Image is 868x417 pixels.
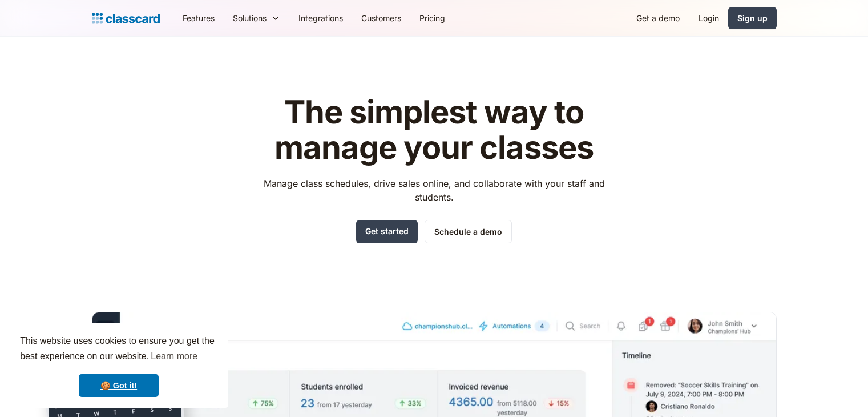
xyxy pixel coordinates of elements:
[627,5,689,31] a: Get a demo
[289,5,352,31] a: Integrations
[9,323,228,408] div: cookieconsent
[253,95,615,165] h1: The simplest way to manage your classes
[689,5,728,31] a: Login
[149,348,199,365] a: learn more about cookies
[356,220,418,243] a: Get started
[224,5,289,31] div: Solutions
[79,374,159,397] a: dismiss cookie message
[92,10,160,26] a: Logo
[352,5,410,31] a: Customers
[173,5,224,31] a: Features
[425,220,512,243] a: Schedule a demo
[233,12,267,24] div: Solutions
[728,7,777,29] a: Sign up
[253,177,615,204] p: Manage class schedules, drive sales online, and collaborate with your staff and students.
[20,334,217,365] span: This website uses cookies to ensure you get the best experience on our website.
[737,12,768,24] div: Sign up
[410,5,454,31] a: Pricing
